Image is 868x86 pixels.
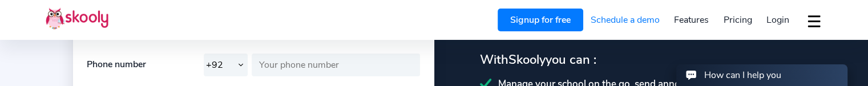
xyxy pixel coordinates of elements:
button: dropdown menu [806,8,822,34]
a: Signup for free [498,9,583,31]
a: Features [667,11,716,29]
img: Skooly [46,7,108,30]
div: With you can : [480,51,796,68]
a: Login [759,11,797,29]
span: Pricing [724,14,752,26]
input: Your phone number [252,54,421,76]
a: Schedule a demo [583,11,667,29]
div: Phone number [87,54,204,76]
span: Skooly [508,51,546,68]
a: Pricing [716,11,760,29]
span: Login [766,14,789,26]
